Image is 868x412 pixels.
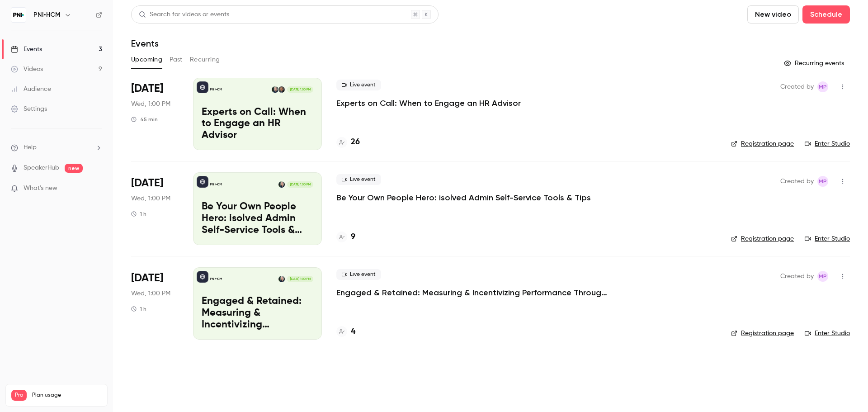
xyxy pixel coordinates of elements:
[131,38,159,49] h1: Events
[131,81,163,96] span: [DATE]
[131,194,170,203] span: Wed, 1:00 PM
[131,172,179,245] div: Oct 15 Wed, 1:00 PM (America/New York)
[193,172,322,245] a: Be Your Own People Hero: isolved Admin Self-Service Tools & TipsPNI•HCMAmy Miller[DATE] 1:00 PMBe...
[210,87,222,92] p: PNI•HCM
[131,210,146,218] div: 1 h
[131,52,162,67] button: Upcoming
[24,184,57,193] span: What's new
[272,86,278,93] img: Amy Miller
[131,176,163,190] span: [DATE]
[747,5,799,24] button: New video
[336,326,355,338] a: 4
[287,276,313,282] span: [DATE] 1:00 PM
[202,107,313,142] p: Experts on Call: When to Engage an HR Advisor
[780,176,814,187] span: Created by
[336,231,355,243] a: 9
[193,78,322,150] a: Experts on Call: When to Engage an HR AdvisorPNI•HCMKyle WadeAmy Miller[DATE] 1:00 PMExperts on C...
[336,80,381,90] span: Live event
[131,116,158,123] div: 45 min
[805,234,850,243] a: Enter Studio
[336,174,381,185] span: Live event
[210,182,222,187] p: PNI•HCM
[131,305,146,313] div: 1 h
[336,192,591,203] a: Be Your Own People Hero: isolved Admin Self-Service Tools & Tips
[731,139,794,148] a: Registration page
[819,176,827,187] span: MP
[817,271,828,282] span: Melissa Pisarski
[780,56,850,71] button: Recurring events
[731,234,794,243] a: Registration page
[287,181,313,188] span: [DATE] 1:00 PM
[336,287,608,298] a: Engaged & Retained: Measuring & Incentivizing Performance Through Engagement
[190,52,220,67] button: Recurring
[351,136,360,148] h4: 26
[202,201,313,236] p: Be Your Own People Hero: isolved Admin Self-Service Tools & Tips
[817,81,828,92] span: Melissa Pisarski
[351,326,355,338] h4: 4
[131,99,170,109] span: Wed, 1:00 PM
[11,8,26,22] img: PNI•HCM
[802,5,850,24] button: Schedule
[805,139,850,148] a: Enter Studio
[11,45,42,54] div: Events
[11,390,27,401] span: Pro
[32,392,102,399] span: Plan usage
[780,81,814,92] span: Created by
[11,143,102,152] li: help-dropdown-opener
[278,86,285,93] img: Kyle Wade
[24,163,59,173] a: SpeakerHub
[278,276,285,282] img: Amy Miller
[351,231,355,243] h4: 9
[805,329,850,338] a: Enter Studio
[170,52,183,67] button: Past
[336,136,360,148] a: 26
[131,78,179,150] div: Sep 17 Wed, 1:00 PM (America/New York)
[819,81,827,92] span: MP
[278,181,285,188] img: Amy Miller
[202,296,313,331] p: Engaged & Retained: Measuring & Incentivizing Performance Through Engagement
[24,143,37,152] span: Help
[33,10,61,19] h6: PNI•HCM
[780,271,814,282] span: Created by
[11,104,47,114] div: Settings
[210,277,222,281] p: PNI•HCM
[11,65,43,74] div: Videos
[287,86,313,93] span: [DATE] 1:00 PM
[193,267,322,340] a: Engaged & Retained: Measuring & Incentivizing Performance Through EngagementPNI•HCMAmy Miller[DAT...
[817,176,828,187] span: Melissa Pisarski
[65,164,83,173] span: new
[131,289,170,298] span: Wed, 1:00 PM
[336,269,381,280] span: Live event
[131,267,179,340] div: Nov 12 Wed, 1:00 PM (America/New York)
[819,271,827,282] span: MP
[91,185,102,193] iframe: Noticeable Trigger
[131,271,163,285] span: [DATE]
[731,329,794,338] a: Registration page
[139,10,229,19] div: Search for videos or events
[11,85,51,94] div: Audience
[336,98,521,109] a: Experts on Call: When to Engage an HR Advisor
